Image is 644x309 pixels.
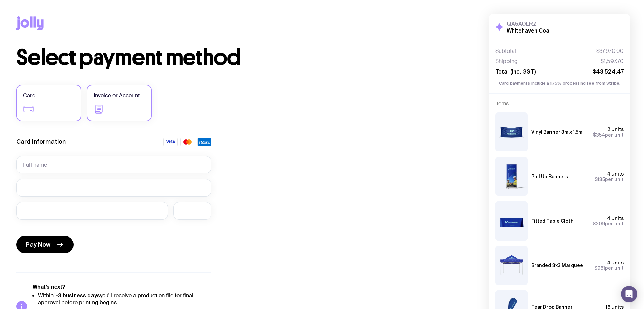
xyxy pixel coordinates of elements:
[601,58,624,65] span: $1,597.70
[23,207,161,214] iframe: Secure expiration date input frame
[507,27,551,34] h2: Whitehaven Coal
[596,48,624,55] span: $37,970.00
[593,221,624,226] span: per unit
[595,177,624,182] span: per unit
[531,174,568,179] h3: Pull Up Banners
[593,221,605,226] span: $209
[54,292,100,298] strong: 1-3 business days
[495,100,624,107] h4: Items
[180,207,205,214] iframe: Secure CVC input frame
[621,286,637,302] div: Open Intercom Messenger
[495,48,516,55] span: Subtotal
[495,68,536,75] span: Total (inc. GST)
[607,127,624,132] span: 2 units
[531,129,582,135] h3: Vinyl Banner 3m x 1.5m
[595,177,605,182] span: $135
[38,292,211,306] li: Within you'll receive a production file for final approval before printing begins.
[495,58,518,65] span: Shipping
[507,20,551,27] h3: QA5AOLRZ
[23,184,205,191] iframe: Secure card number input frame
[593,132,624,138] span: per unit
[531,218,574,224] h3: Fitted Table Cloth
[16,47,458,68] h1: Select payment method
[607,260,624,265] span: 4 units
[16,138,66,146] label: Card Information
[531,263,583,268] h3: Branded 3x3 Marquee
[495,80,624,86] p: Card payments include a 1.75% processing fee from Stripe.
[607,215,624,221] span: 4 units
[593,132,605,138] span: $354
[594,265,624,271] span: per unit
[94,91,140,100] span: Invoice or Account
[607,171,624,177] span: 4 units
[594,265,605,271] span: $961
[26,241,50,249] span: Pay Now
[23,91,36,100] span: Card
[16,156,211,173] input: Full name
[593,68,624,75] span: $43,524.47
[16,236,74,253] button: Pay Now
[33,284,211,290] h5: What’s next?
